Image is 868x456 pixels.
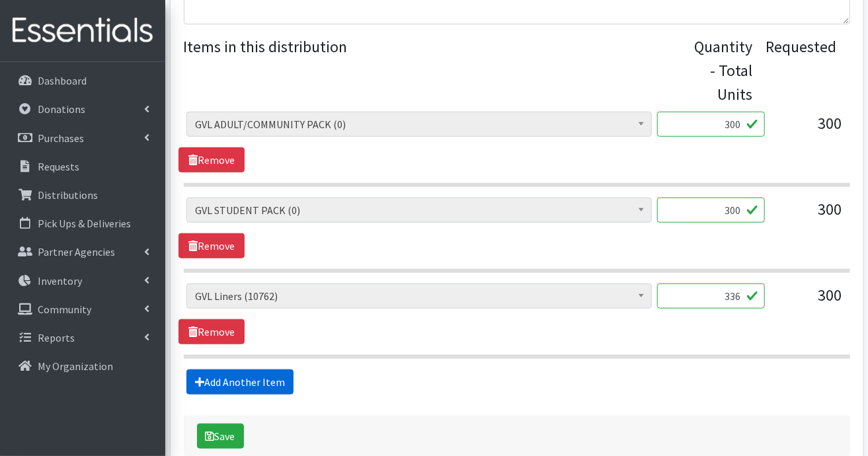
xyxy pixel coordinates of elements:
[38,217,131,230] p: Pick Ups & Deliveries
[38,74,87,87] p: Dashboard
[775,112,842,147] div: 300
[5,268,160,294] a: Inventory
[5,353,160,379] a: My Organization
[195,287,643,305] span: GVL Liners (10762)
[184,35,695,101] legend: Items in this distribution
[195,115,643,133] span: GVL ADULT/COMMUNITY PACK (0)
[5,182,160,208] a: Distributions
[766,35,837,106] div: Requested
[5,125,160,151] a: Purchases
[186,198,652,223] span: GVL STUDENT PACK (0)
[38,303,91,316] p: Community
[38,331,75,344] p: Reports
[5,9,160,53] img: HumanEssentials
[775,198,842,233] div: 300
[195,201,643,219] span: GVL STUDENT PACK (0)
[38,160,79,173] p: Requests
[695,35,753,106] div: Quantity - Total Units
[5,324,160,351] a: Reports
[38,132,84,145] p: Purchases
[5,96,160,122] a: Donations
[5,153,160,180] a: Requests
[38,102,85,116] p: Donations
[38,274,82,287] p: Inventory
[197,424,244,449] button: Save
[178,147,245,172] a: Remove
[178,233,245,258] a: Remove
[38,360,113,373] p: My Organization
[186,369,294,395] a: Add Another Item
[657,198,765,223] input: Quantity
[5,239,160,265] a: Partner Agencies
[186,284,652,309] span: GVL Liners (10762)
[38,188,98,202] p: Distributions
[38,245,115,258] p: Partner Agencies
[657,112,765,137] input: Quantity
[775,284,842,319] div: 300
[178,319,245,344] a: Remove
[5,210,160,237] a: Pick Ups & Deliveries
[657,284,765,309] input: Quantity
[5,296,160,323] a: Community
[186,112,652,137] span: GVL ADULT/COMMUNITY PACK (0)
[5,67,160,94] a: Dashboard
